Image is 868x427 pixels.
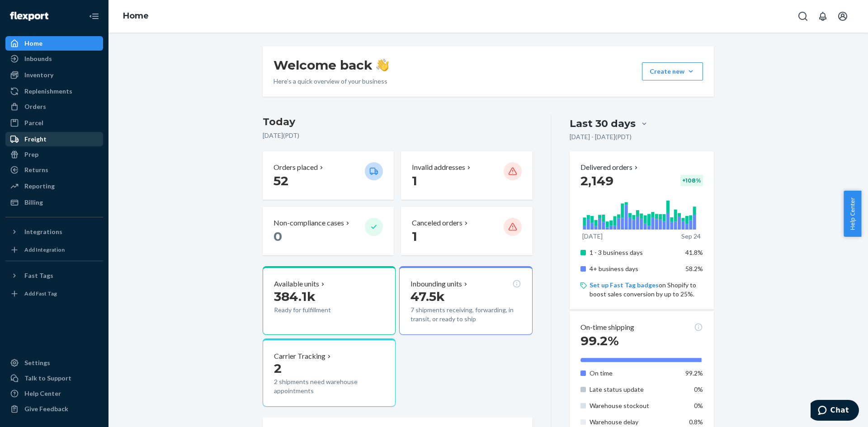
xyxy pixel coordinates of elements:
[401,207,532,255] button: Canceled orders 1
[570,117,636,131] div: Last 30 days
[24,358,50,367] div: Settings
[24,118,43,127] div: Parcel
[5,179,103,193] a: Reporting
[274,173,288,188] span: 52
[590,264,679,273] p: 4+ business days
[580,173,613,188] span: 2,149
[24,389,61,398] div: Help Center
[412,162,465,173] p: Invalid addresses
[24,404,68,413] div: Give Feedback
[116,3,156,29] ol: breadcrumbs
[24,271,53,280] div: Fast Tags
[263,207,394,255] button: Non-compliance cases 0
[5,84,103,99] a: Replenishments
[580,162,640,173] button: Delivered orders
[5,99,103,114] a: Orders
[580,322,634,333] p: On-time shipping
[5,195,103,210] a: Billing
[24,135,47,144] div: Freight
[24,70,53,80] div: Inventory
[5,286,103,301] a: Add Fast Tag
[5,132,103,146] a: Freight
[5,268,103,283] button: Fast Tags
[24,227,62,236] div: Integrations
[694,402,703,409] span: 0%
[410,305,521,324] p: 7 shipments receiving, forwarding, in transit, or ready to ship
[24,182,55,191] div: Reporting
[410,289,445,304] span: 47.5k
[590,248,679,257] p: 1 - 3 business days
[376,59,389,71] img: hand-wave emoji
[263,338,396,407] button: Carrier Tracking22 shipments need warehouse appointments
[5,36,103,51] a: Home
[689,418,703,426] span: 0.8%
[685,369,703,377] span: 99.2%
[24,290,57,297] div: Add Fast Tag
[274,289,316,304] span: 384.1k
[123,11,149,21] a: Home
[582,232,603,241] p: [DATE]
[681,232,701,241] p: Sep 24
[5,163,103,177] a: Returns
[642,62,703,80] button: Create new
[590,418,679,427] p: Warehouse delay
[5,356,103,370] a: Settings
[685,249,703,256] span: 41.8%
[844,191,861,237] button: Help Center
[399,266,532,335] button: Inbounding units47.5k7 shipments receiving, forwarding, in transit, or ready to ship
[263,131,533,140] p: [DATE] ( PDT )
[590,369,679,378] p: On time
[5,116,103,130] a: Parcel
[590,385,679,394] p: Late status update
[5,402,103,416] button: Give Feedback
[401,151,532,200] button: Invalid addresses 1
[5,386,103,401] a: Help Center
[24,54,52,63] div: Inbounds
[274,57,389,73] h1: Welcome back
[685,265,703,272] span: 58.2%
[412,218,462,228] p: Canceled orders
[5,225,103,239] button: Integrations
[590,281,703,299] p: on Shopify to boost sales conversion by up to 25%.
[814,7,832,25] button: Open notifications
[10,12,48,21] img: Flexport logo
[24,39,42,48] div: Home
[274,305,358,314] p: Ready for fulfillment
[5,52,103,66] a: Inbounds
[580,333,619,348] span: 99.2%
[570,132,632,141] p: [DATE] - [DATE] ( PDT )
[834,7,852,25] button: Open account menu
[24,198,43,207] div: Billing
[274,361,282,376] span: 2
[24,165,48,174] div: Returns
[5,243,103,257] a: Add Integration
[5,371,103,385] button: Talk to Support
[85,7,103,25] button: Close Navigation
[412,173,417,188] span: 1
[274,77,389,86] p: Here’s a quick overview of your business
[24,150,38,159] div: Prep
[274,162,318,173] p: Orders placed
[274,351,325,361] p: Carrier Tracking
[5,68,103,82] a: Inventory
[274,377,384,395] p: 2 shipments need warehouse appointments
[263,266,396,335] button: Available units384.1kReady for fulfillment
[590,401,679,410] p: Warehouse stockout
[410,279,462,289] p: Inbounding units
[794,7,812,25] button: Open Search Box
[5,147,103,162] a: Prep
[24,102,46,111] div: Orders
[680,175,703,186] div: + 108 %
[24,374,71,383] div: Talk to Support
[590,281,659,289] a: Set up Fast Tag badges
[24,246,65,253] div: Add Integration
[811,400,859,422] iframe: Opens a widget where you can chat to one of our agents
[263,115,533,129] h3: Today
[274,218,344,228] p: Non-compliance cases
[24,87,72,96] div: Replenishments
[412,229,417,244] span: 1
[274,229,282,244] span: 0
